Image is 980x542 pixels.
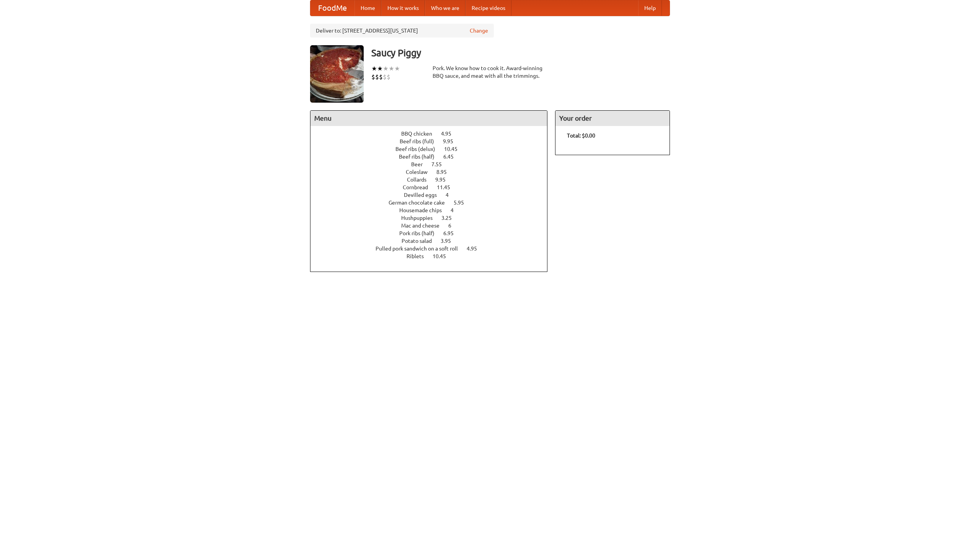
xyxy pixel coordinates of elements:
li: $ [383,73,387,81]
li: $ [371,73,375,81]
a: How it works [381,0,425,16]
span: Pork ribs (half) [399,230,442,236]
a: Cornbread 11.45 [403,184,464,190]
span: 6 [448,223,459,229]
span: BBQ chicken [401,131,440,137]
span: Beef ribs (delux) [395,146,443,152]
a: Coleslaw 8.95 [406,169,461,175]
span: 10.45 [444,146,465,152]
div: Pork. We know how to cook it. Award-winning BBQ sauce, and meat with all the trimmings. [433,64,547,80]
a: Change [470,27,488,34]
span: Coleslaw [406,169,435,175]
li: $ [375,73,379,81]
a: Potato salad 3.95 [402,238,465,244]
a: Beer 7.55 [411,161,456,167]
span: 6.45 [443,154,461,160]
span: 4.95 [467,246,485,252]
a: Riblets 10.45 [407,253,460,259]
a: Beef ribs (delux) 10.45 [395,146,472,152]
span: Devilled eggs [404,192,444,198]
h4: Your order [555,111,670,126]
span: 8.95 [436,169,454,175]
h4: Menu [310,111,547,126]
span: Beef ribs (full) [400,138,442,144]
span: Mac and cheese [401,223,447,229]
span: 4.95 [441,131,459,137]
a: BBQ chicken 4.95 [401,131,465,137]
span: Beer [411,161,430,167]
li: $ [379,73,383,81]
a: Who we are [425,0,465,16]
span: 10.45 [433,253,454,259]
span: Potato salad [402,238,439,244]
a: Home [354,0,381,16]
a: Beef ribs (full) 9.95 [400,138,467,144]
li: ★ [377,64,383,73]
img: angular.jpg [310,45,364,103]
span: 3.95 [441,238,459,244]
li: ★ [389,64,394,73]
a: Pork ribs (half) 6.95 [399,230,468,236]
a: Pulled pork sandwich on a soft roll 4.95 [376,246,491,252]
span: 6.95 [443,230,461,236]
a: German chocolate cake 5.95 [389,200,478,206]
h3: Saucy Piggy [371,45,670,61]
span: 7.55 [431,161,449,167]
span: 9.95 [435,177,453,183]
span: 11.45 [437,184,458,190]
span: 4 [451,207,461,213]
a: Collards 9.95 [407,177,460,183]
span: Riblets [407,253,431,259]
a: Beef ribs (half) 6.45 [399,154,468,160]
span: Collards [407,177,434,183]
a: Devilled eggs 4 [404,192,463,198]
span: German chocolate cake [389,200,452,206]
span: 5.95 [454,200,472,206]
li: ★ [383,64,389,73]
span: Beef ribs (half) [399,154,442,160]
a: FoodMe [310,0,354,16]
a: Housemade chips 4 [399,207,468,213]
b: Total: $0.00 [567,133,595,139]
span: Cornbread [403,184,436,190]
span: 3.25 [441,215,459,221]
a: Recipe videos [465,0,511,16]
li: $ [387,73,390,81]
a: Hushpuppies 3.25 [401,215,466,221]
span: Hushpuppies [401,215,440,221]
span: 9.95 [443,138,461,144]
span: Housemade chips [399,207,449,213]
span: Pulled pork sandwich on a soft roll [376,246,465,252]
div: Deliver to: [STREET_ADDRESS][US_STATE] [310,24,494,38]
a: Mac and cheese 6 [401,223,465,229]
li: ★ [394,64,400,73]
li: ★ [371,64,377,73]
a: Help [638,0,662,16]
span: 4 [446,192,456,198]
